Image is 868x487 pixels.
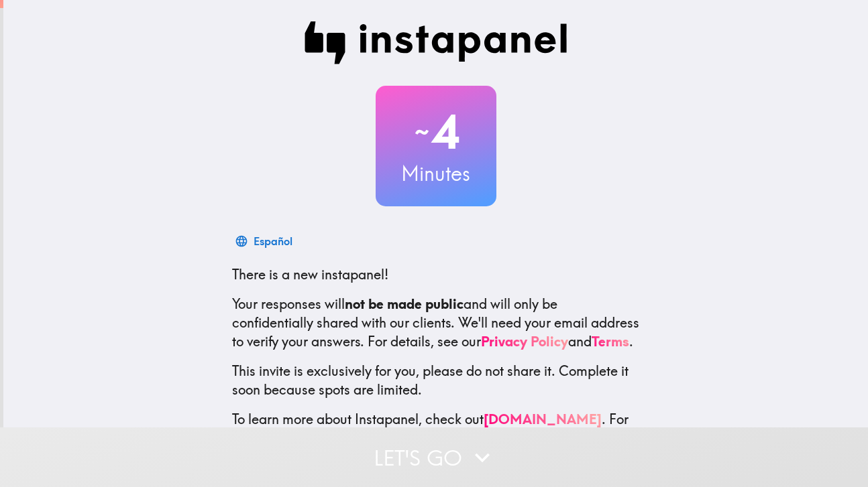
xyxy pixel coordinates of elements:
p: This invite is exclusively for you, please do not share it. Complete it soon because spots are li... [232,362,640,399]
button: Español [232,228,298,255]
b: not be made public [345,295,464,312]
a: Terms [592,333,629,350]
p: Your responses will and will only be confidentially shared with our clients. We'll need your emai... [232,295,640,351]
a: Privacy Policy [481,333,568,350]
span: ~ [413,112,431,152]
h3: Minutes [376,159,496,188]
p: To learn more about Instapanel, check out . For questions or help, email us at . [232,410,640,466]
div: Español [254,232,292,251]
span: There is a new instapanel! [232,266,388,283]
img: Instapanel [305,21,567,64]
a: [DOMAIN_NAME] [484,411,602,427]
h2: 4 [376,105,496,159]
